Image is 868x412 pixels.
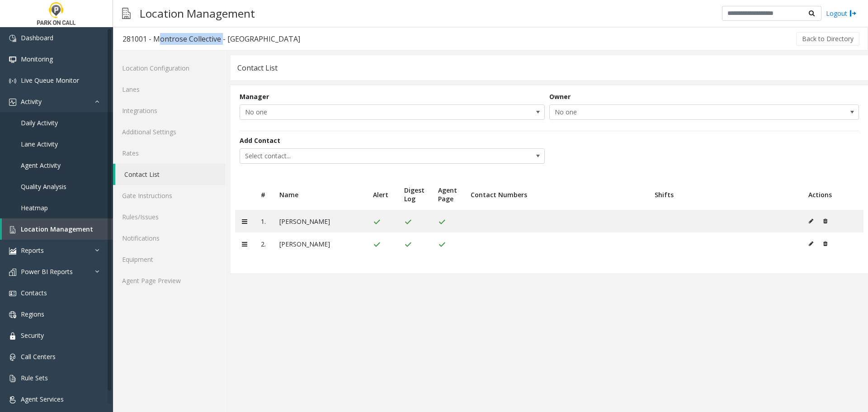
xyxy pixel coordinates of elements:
[9,77,16,85] img: 'icon'
[135,2,259,24] h3: Location Management
[113,185,226,206] a: Gate Instructions
[21,267,73,276] span: Power BI Reports
[273,210,366,232] td: [PERSON_NAME]
[366,179,397,210] th: Alert
[549,92,571,101] label: Owner
[21,352,56,361] span: Call Centers
[9,56,16,63] img: 'icon'
[113,249,226,270] a: Equipment
[254,210,273,232] td: 1.
[9,354,16,361] img: 'icon'
[550,105,797,119] span: No one
[9,35,16,42] img: 'icon'
[9,99,16,106] img: 'icon'
[113,100,226,121] a: Integrations
[21,161,61,170] span: Agent Activity
[21,97,42,106] span: Activity
[254,232,273,255] td: 2.
[21,33,53,42] span: Dashboard
[113,270,226,291] a: Agent Page Preview
[21,204,48,212] span: Heatmap
[240,92,269,101] label: Manager
[404,241,412,248] img: check
[273,232,366,255] td: [PERSON_NAME]
[21,395,64,403] span: Agent Services
[849,9,857,18] img: logout
[373,241,381,248] img: check
[240,105,483,119] span: No one
[9,375,16,382] img: 'icon'
[826,9,857,18] a: Logout
[9,396,16,403] img: 'icon'
[431,179,464,210] th: Agent Page
[21,289,47,297] span: Contacts
[113,142,226,164] a: Rates
[122,2,131,24] img: pageIcon
[9,247,16,255] img: 'icon'
[21,331,44,340] span: Security
[115,164,226,185] a: Contact List
[237,62,278,74] div: Contact List
[21,182,66,191] span: Quality Analysis
[21,140,58,148] span: Lane Activity
[240,149,483,163] span: Select contact...
[464,179,648,210] th: Contact Numbers
[404,218,412,226] img: check
[9,226,16,233] img: 'icon'
[21,118,58,127] span: Daily Activity
[273,179,366,210] th: Name
[802,179,863,210] th: Actions
[9,269,16,276] img: 'icon'
[21,225,93,233] span: Location Management
[254,179,273,210] th: #
[21,374,48,382] span: Rule Sets
[373,218,381,226] img: check
[21,246,44,255] span: Reports
[113,206,226,227] a: Rules/Issues
[2,218,113,240] a: Location Management
[113,227,226,249] a: Notifications
[9,311,16,318] img: 'icon'
[438,218,446,226] img: check
[123,33,300,45] div: 281001 - Montrose Collective - [GEOGRAPHIC_DATA]
[9,332,16,340] img: 'icon'
[113,79,226,100] a: Lanes
[438,241,446,248] img: check
[796,32,859,46] button: Back to Directory
[397,179,431,210] th: Digest Log
[240,136,280,145] label: Add Contact
[9,290,16,297] img: 'icon'
[21,55,53,63] span: Monitoring
[113,121,226,142] a: Additional Settings
[21,76,79,85] span: Live Queue Monitor
[648,179,801,210] th: Shifts
[113,57,226,79] a: Location Configuration
[21,310,44,318] span: Regions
